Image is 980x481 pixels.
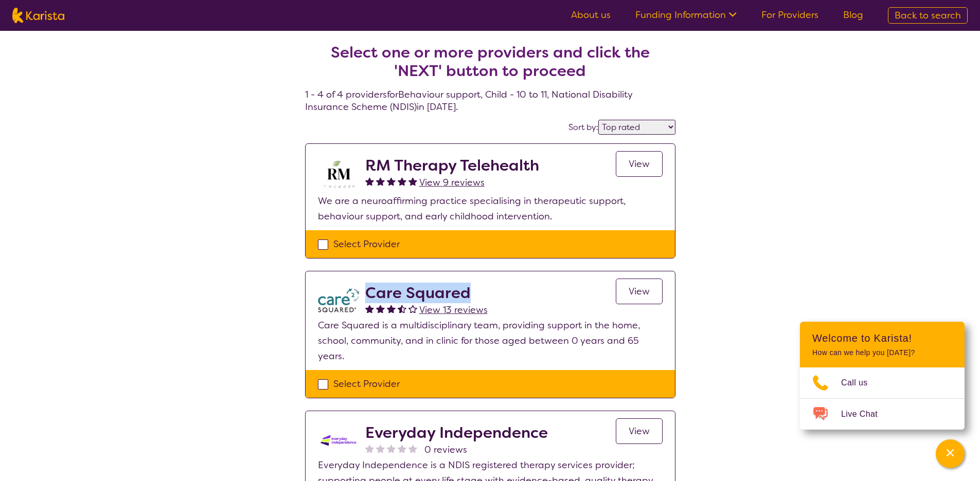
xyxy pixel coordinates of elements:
a: View [616,279,663,304]
img: fullstar [387,177,396,186]
img: watfhvlxxexrmzu5ckj6.png [318,284,359,318]
img: fullstar [387,304,396,313]
span: Call us [841,375,880,391]
a: View [616,151,663,177]
p: We are a neuroaffirming practice specialising in therapeutic support, behaviour support, and earl... [318,193,663,224]
img: kdssqoqrr0tfqzmv8ac0.png [318,423,359,457]
label: Sort by: [568,122,598,133]
span: View [629,158,650,170]
p: Care Squared is a multidisciplinary team, providing support in the home, school, community, and i... [318,318,663,364]
h2: Care Squared [365,284,488,302]
a: For Providers [761,9,818,21]
img: fullstar [398,177,406,186]
img: fullstar [408,177,417,186]
a: Blog [843,9,863,21]
span: View 13 reviews [419,304,488,316]
img: fullstar [376,177,385,186]
img: nonereviewstar [398,444,406,453]
h2: RM Therapy Telehealth [365,156,539,175]
img: halfstar [398,304,406,313]
img: fullstar [376,304,385,313]
p: How can we help you [DATE]? [812,348,952,357]
h4: 1 - 4 of 4 providers for Behaviour support , Child - 10 to 11 , National Disability Insurance Sch... [305,18,675,113]
span: View [629,425,650,437]
img: nonereviewstar [376,444,385,453]
img: nonereviewstar [408,444,417,453]
img: nonereviewstar [365,444,374,453]
button: Channel Menu [936,439,965,468]
span: View 9 reviews [419,176,485,189]
img: nonereviewstar [387,444,396,453]
img: b3hjthhf71fnbidirs13.png [318,156,359,193]
h2: Select one or more providers and click the 'NEXT' button to proceed [317,43,663,80]
img: fullstar [365,177,374,186]
img: emptystar [408,304,417,313]
span: View [629,285,650,298]
h2: Welcome to Karista! [812,332,952,344]
h2: Everyday Independence [365,423,548,442]
a: View 13 reviews [419,302,488,318]
a: About us [571,9,611,21]
span: Back to search [895,9,961,22]
img: Karista logo [12,8,64,23]
a: View [616,418,663,444]
img: fullstar [365,304,374,313]
a: Funding Information [635,9,737,21]
span: Live Chat [841,406,890,422]
div: Channel Menu [800,322,965,430]
span: 0 reviews [424,442,467,457]
ul: Choose channel [800,367,965,430]
a: View 9 reviews [419,175,485,190]
a: Back to search [888,7,968,24]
